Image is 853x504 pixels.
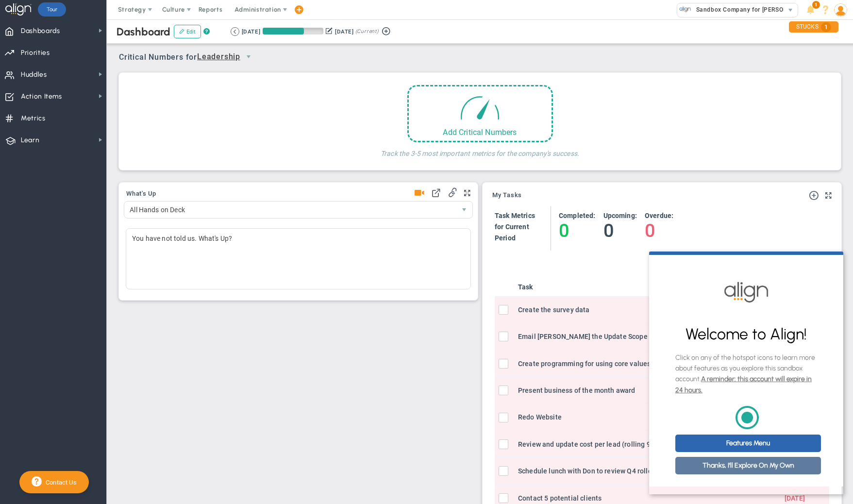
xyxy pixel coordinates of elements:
[558,220,595,241] h4: 0
[21,65,47,85] span: Huddles
[240,49,257,65] span: select
[335,27,353,36] div: [DATE]
[263,28,323,34] div: Period Progress: 68% Day 62 of 90 with 28 remaining.
[381,142,579,158] h4: Track the 3-5 most important metrics for the company's success.
[644,211,673,220] h4: Overdue:
[518,439,777,450] div: Review and update cost per lead (rolling 90)
[821,22,831,32] span: 1
[784,494,805,502] span: [DATE]
[21,108,46,129] span: Metrics
[812,1,820,9] span: 1
[21,86,62,107] span: Action Items
[409,128,552,137] div: Add Critical Numbers
[492,192,522,200] a: My Tasks
[242,27,260,36] div: [DATE]
[117,25,170,38] span: Dashboard
[26,183,172,201] a: Features Menu
[231,27,239,36] button: Go to previous period
[558,211,595,220] h4: Completed:
[518,304,777,315] div: Create the survey data
[197,51,240,63] span: Leadership
[495,234,516,242] span: Period
[126,190,156,198] button: What's Up
[495,223,529,231] span: for Current
[679,3,691,16] img: 31507.Company.photo
[126,228,471,289] div: You have not told us. What's Up?
[518,331,777,342] div: Email Dave the Update Scope of Work
[495,211,535,220] h4: Task Metrics
[21,21,60,41] span: Dashboards
[644,220,673,241] h4: 0
[126,190,156,197] span: What's Up
[118,6,146,13] span: Strategy
[355,27,379,36] span: (Current)
[174,25,201,38] button: Edit
[603,220,636,241] h4: 0
[21,43,50,63] span: Priorities
[492,192,522,199] span: My Tasks
[834,3,847,17] img: 148750.Person.photo
[26,205,172,223] a: Thanks, I'll Explore On My Own
[174,3,191,21] a: Close modal
[162,6,185,13] span: Culture
[119,49,259,67] span: Critical Numbers for
[26,123,163,142] u: A reminder: this account will expire in 24 hours.
[691,3,810,16] span: Sandbox Company for [PERSON_NAME]
[603,211,636,220] h4: Upcoming:
[514,278,781,297] th: Task
[518,412,777,422] div: Redo Website
[456,202,472,218] span: select
[26,73,168,93] h1: Welcome to Align!
[784,3,798,17] span: select
[42,479,77,486] span: Contact Us
[518,466,777,476] div: Schedule lunch with Don to review Q4 rollout
[518,358,777,369] div: Create programming for using core values in hiring seminar
[789,21,838,33] div: STUCKS
[234,6,281,13] span: Administration
[26,101,168,145] p: Click on any of the hotspot icons to learn more about features as you explore this sandbox account.
[518,385,777,396] div: Present business of the month award
[712,251,809,257] div: Sort
[124,202,456,218] span: All Hands on Deck
[21,130,39,151] span: Learn
[518,493,777,504] div: Contact 5 potential clients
